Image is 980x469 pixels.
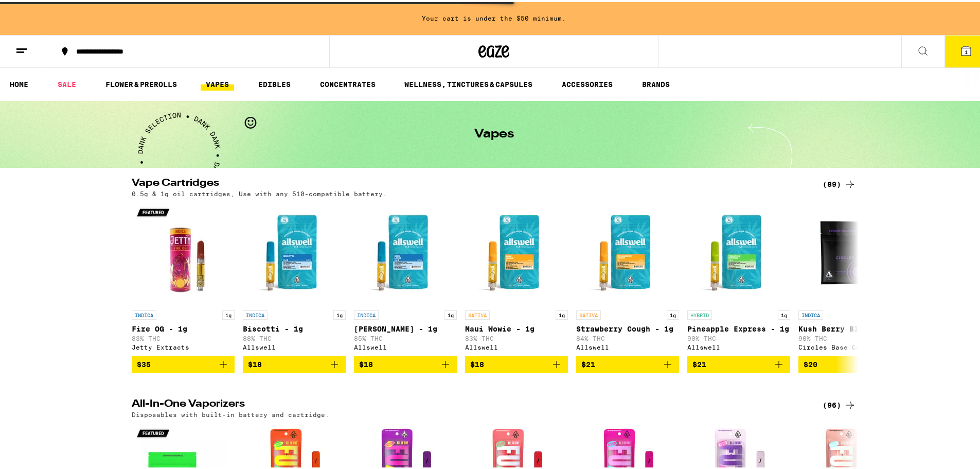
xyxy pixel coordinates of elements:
[333,308,346,318] p: 1g
[132,409,329,416] p: Disposables with built-in battery and cartridge.
[243,323,346,331] p: Biscotti - 1g
[354,308,379,318] p: INDICA
[465,308,490,318] p: SATIVA
[354,323,457,331] p: [PERSON_NAME] - 1g
[222,308,235,318] p: 1g
[132,323,235,331] p: Fire OG - 1g
[804,358,817,367] span: $20
[687,354,790,371] button: Add to bag
[354,333,457,340] p: 85% THC
[557,76,618,89] a: ACCESSORIES
[132,308,156,318] p: INDICA
[576,354,679,371] button: Add to bag
[243,354,346,371] button: Add to bag
[637,76,675,89] a: BRANDS
[132,188,387,195] p: 0.5g & 1g oil cartridges, Use with any 510-compatible battery.
[798,200,901,354] a: Open page for Kush Berry Bliss - 1g from Circles Base Camp
[465,342,568,349] div: Allswell
[132,333,235,340] p: 83% THC
[687,342,790,349] div: Allswell
[798,200,901,303] img: Circles Base Camp - Kush Berry Bliss - 1g
[132,176,806,188] h2: Vape Cartridges
[132,200,235,303] img: Jetty Extracts - Fire OG - 1g
[465,354,568,371] button: Add to bag
[1,1,562,75] button: Redirect to URL
[132,200,235,354] a: Open page for Fire OG - 1g from Jetty Extracts
[253,76,296,89] a: EDIBLES
[823,397,856,409] a: (96)
[798,354,901,371] button: Add to bag
[692,358,706,367] span: $21
[465,200,568,354] a: Open page for Maui Wowie - 1g from Allswell
[576,333,679,340] p: 84% THC
[315,76,381,89] a: CONCENTRATES
[687,200,790,303] img: Allswell - Pineapple Express - 1g
[354,200,457,354] a: Open page for King Louis XIII - 1g from Allswell
[667,308,679,318] p: 1g
[132,354,235,371] button: Add to bag
[243,200,346,303] img: Allswell - Biscotti - 1g
[52,76,81,89] a: SALE
[556,308,568,318] p: 1g
[798,342,901,349] div: Circles Base Camp
[354,354,457,371] button: Add to bag
[248,358,262,367] span: $18
[354,342,457,349] div: Allswell
[687,200,790,354] a: Open page for Pineapple Express - 1g from Allswell
[243,200,346,354] a: Open page for Biscotti - 1g from Allswell
[576,200,679,354] a: Open page for Strawberry Cough - 1g from Allswell
[798,333,901,340] p: 90% THC
[687,323,790,331] p: Pineapple Express - 1g
[576,342,679,349] div: Allswell
[576,200,679,303] img: Allswell - Strawberry Cough - 1g
[243,342,346,349] div: Allswell
[465,323,568,331] p: Maui Wowie - 1g
[359,358,373,367] span: $18
[798,308,823,318] p: INDICA
[354,200,457,303] img: Allswell - King Louis XIII - 1g
[474,126,514,138] h1: Vapes
[465,333,568,340] p: 83% THC
[6,7,74,15] span: Hi. Need any help?
[399,76,538,89] a: WELLNESS, TINCTURES & CAPSULES
[470,358,484,367] span: $18
[778,308,790,318] p: 1g
[798,323,901,331] p: Kush Berry Bliss - 1g
[823,176,856,188] a: (89)
[687,308,712,318] p: HYBRID
[687,333,790,340] p: 90% THC
[576,323,679,331] p: Strawberry Cough - 1g
[201,76,234,89] a: VAPES
[137,358,151,367] span: $35
[5,76,33,89] a: HOME
[243,333,346,340] p: 88% THC
[576,308,601,318] p: SATIVA
[132,397,806,409] h2: All-In-One Vaporizers
[243,308,268,318] p: INDICA
[581,358,595,367] span: $21
[965,47,968,53] span: 1
[465,200,568,303] img: Allswell - Maui Wowie - 1g
[132,342,235,349] div: Jetty Extracts
[100,76,182,89] a: FLOWER & PREROLLS
[444,308,457,318] p: 1g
